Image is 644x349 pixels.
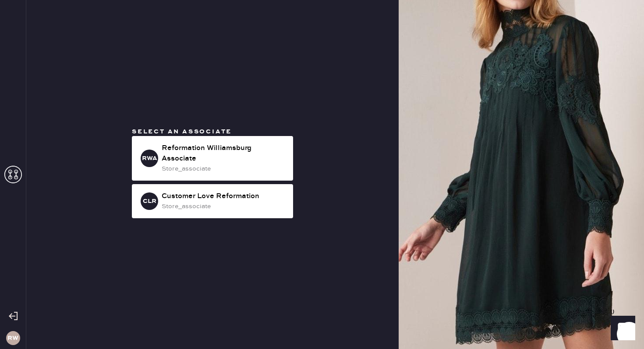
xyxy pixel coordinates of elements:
[142,155,157,161] h3: RWA
[162,202,286,211] div: store_associate
[143,198,156,204] h3: CLR
[602,310,640,347] iframe: Front Chat
[162,143,286,164] div: Reformation Williamsburg Associate
[7,335,18,341] h3: RW
[132,128,232,136] span: Select an associate
[162,164,286,174] div: store_associate
[162,191,286,202] div: Customer Love Reformation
